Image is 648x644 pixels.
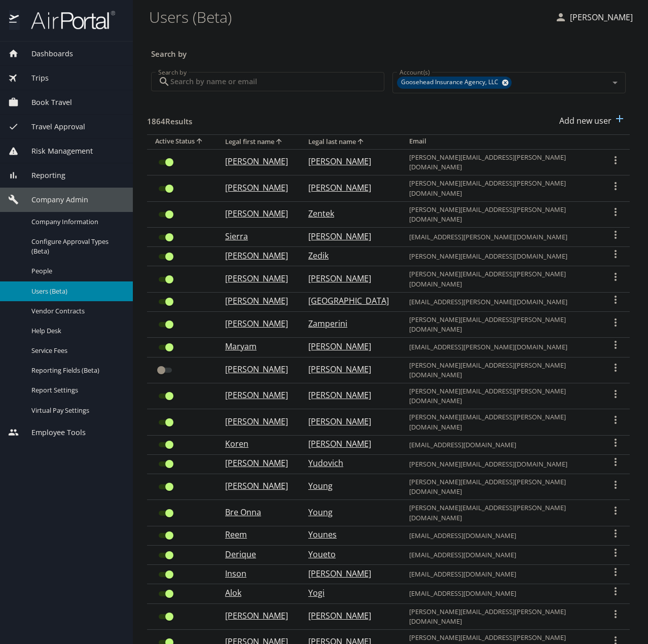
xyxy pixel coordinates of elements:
[401,500,601,526] td: [PERSON_NAME][EMAIL_ADDRESS][PERSON_NAME][DOMAIN_NAME]
[401,409,601,435] td: [PERSON_NAME][EMAIL_ADDRESS][PERSON_NAME][DOMAIN_NAME]
[31,217,121,227] span: Company Information
[401,266,601,292] td: [PERSON_NAME][EMAIL_ADDRESS][PERSON_NAME][DOMAIN_NAME]
[551,8,637,26] button: [PERSON_NAME]
[147,110,192,127] h3: 1864 Results
[149,1,547,32] h1: Users (Beta)
[308,457,389,469] p: Yudovich
[19,121,85,132] span: Travel Approval
[300,134,401,149] th: Legal last name
[308,610,389,622] p: [PERSON_NAME]
[225,457,288,469] p: [PERSON_NAME]
[225,389,288,401] p: [PERSON_NAME]
[401,175,601,201] td: [PERSON_NAME][EMAIL_ADDRESS][PERSON_NAME][DOMAIN_NAME]
[225,548,288,560] p: Derique
[225,340,288,352] p: Maryam
[225,438,288,450] p: Koren
[401,201,601,227] td: [PERSON_NAME][EMAIL_ADDRESS][PERSON_NAME][DOMAIN_NAME]
[19,48,73,59] span: Dashboards
[559,115,611,127] p: Add new user
[19,97,72,108] span: Book Travel
[401,546,601,565] td: [EMAIL_ADDRESS][DOMAIN_NAME]
[31,366,121,375] span: Reporting Fields (Beta)
[401,228,601,247] td: [EMAIL_ADDRESS][PERSON_NAME][DOMAIN_NAME]
[308,249,389,262] p: Zedik
[401,603,601,629] td: [PERSON_NAME][EMAIL_ADDRESS][PERSON_NAME][DOMAIN_NAME]
[356,137,366,147] button: sort
[225,610,288,622] p: [PERSON_NAME]
[170,72,384,91] input: Search by name or email
[401,149,601,175] td: [PERSON_NAME][EMAIL_ADDRESS][PERSON_NAME][DOMAIN_NAME]
[31,266,121,276] span: People
[225,182,288,194] p: [PERSON_NAME]
[225,155,288,167] p: [PERSON_NAME]
[308,480,389,492] p: Young
[19,170,65,181] span: Reporting
[608,76,622,90] button: Open
[308,317,389,330] p: Zamperini
[308,506,389,518] p: Young
[401,584,601,603] td: [EMAIL_ADDRESS][DOMAIN_NAME]
[225,317,288,330] p: [PERSON_NAME]
[31,237,121,256] span: Configure Approval Types (Beta)
[308,155,389,167] p: [PERSON_NAME]
[31,385,121,395] span: Report Settings
[217,134,300,149] th: Legal first name
[401,357,601,383] td: [PERSON_NAME][EMAIL_ADDRESS][PERSON_NAME][DOMAIN_NAME]
[308,438,389,450] p: [PERSON_NAME]
[397,77,512,89] div: Goosehead Insurance Agency, LLC
[401,247,601,266] td: [PERSON_NAME][EMAIL_ADDRESS][DOMAIN_NAME]
[31,287,121,296] span: Users (Beta)
[397,77,505,88] span: Goosehead Insurance Agency, LLC
[308,363,389,375] p: [PERSON_NAME]
[225,249,288,262] p: [PERSON_NAME]
[308,567,389,580] p: [PERSON_NAME]
[31,306,121,316] span: Vendor Contracts
[308,587,389,599] p: Yogi
[308,340,389,352] p: [PERSON_NAME]
[308,207,389,220] p: Zentek
[308,295,389,307] p: [GEOGRAPHIC_DATA]
[308,230,389,242] p: [PERSON_NAME]
[567,11,633,23] p: [PERSON_NAME]
[31,406,121,415] span: Virtual Pay Settings
[225,480,288,492] p: [PERSON_NAME]
[20,10,115,30] img: airportal-logo.png
[195,137,205,147] button: sort
[555,110,630,132] button: Add new user
[19,194,88,205] span: Company Admin
[401,565,601,584] td: [EMAIL_ADDRESS][DOMAIN_NAME]
[401,474,601,500] td: [PERSON_NAME][EMAIL_ADDRESS][PERSON_NAME][DOMAIN_NAME]
[401,526,601,545] td: [EMAIL_ADDRESS][DOMAIN_NAME]
[225,528,288,541] p: Reem
[31,326,121,336] span: Help Desk
[147,134,217,149] th: Active Status
[225,295,288,307] p: [PERSON_NAME]
[225,587,288,599] p: Alok
[308,528,389,541] p: Younes
[308,272,389,284] p: [PERSON_NAME]
[401,383,601,409] td: [PERSON_NAME][EMAIL_ADDRESS][PERSON_NAME][DOMAIN_NAME]
[225,567,288,580] p: Inson
[308,548,389,560] p: Youeto
[308,182,389,194] p: [PERSON_NAME]
[401,338,601,357] td: [EMAIL_ADDRESS][PERSON_NAME][DOMAIN_NAME]
[401,312,601,338] td: [PERSON_NAME][EMAIL_ADDRESS][PERSON_NAME][DOMAIN_NAME]
[19,427,86,438] span: Employee Tools
[225,230,288,242] p: Sierra
[401,134,601,149] th: Email
[225,415,288,427] p: [PERSON_NAME]
[19,146,93,157] span: Risk Management
[151,42,626,60] h3: Search by
[401,435,601,454] td: [EMAIL_ADDRESS][DOMAIN_NAME]
[225,506,288,518] p: Bre Onna
[9,10,20,30] img: icon-airportal.png
[401,454,601,474] td: [PERSON_NAME][EMAIL_ADDRESS][DOMAIN_NAME]
[225,272,288,284] p: [PERSON_NAME]
[308,389,389,401] p: [PERSON_NAME]
[225,363,288,375] p: [PERSON_NAME]
[225,207,288,220] p: [PERSON_NAME]
[308,415,389,427] p: [PERSON_NAME]
[19,73,49,84] span: Trips
[274,137,284,147] button: sort
[31,346,121,355] span: Service Fees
